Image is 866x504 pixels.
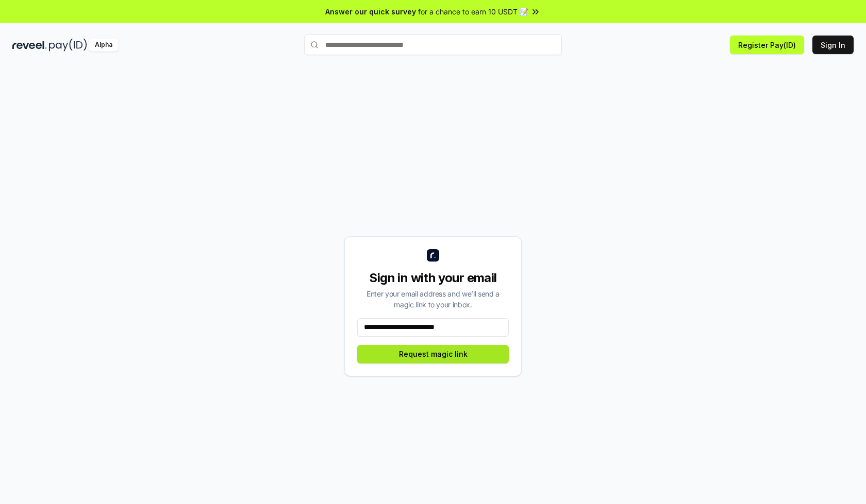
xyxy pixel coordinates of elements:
span: for a chance to earn 10 USDT 📝 [418,6,528,17]
button: Register Pay(ID) [730,36,804,54]
img: logo_small [427,249,439,262]
div: Enter your email address and we’ll send a magic link to your inbox. [357,288,509,310]
div: Sign in with your email [357,270,509,286]
img: pay_id [49,39,87,51]
img: reveel_dark [12,39,47,51]
button: Sign In [812,36,854,54]
span: Answer our quick survey [325,6,416,17]
div: Alpha [89,39,118,51]
button: Request magic link [357,345,509,363]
